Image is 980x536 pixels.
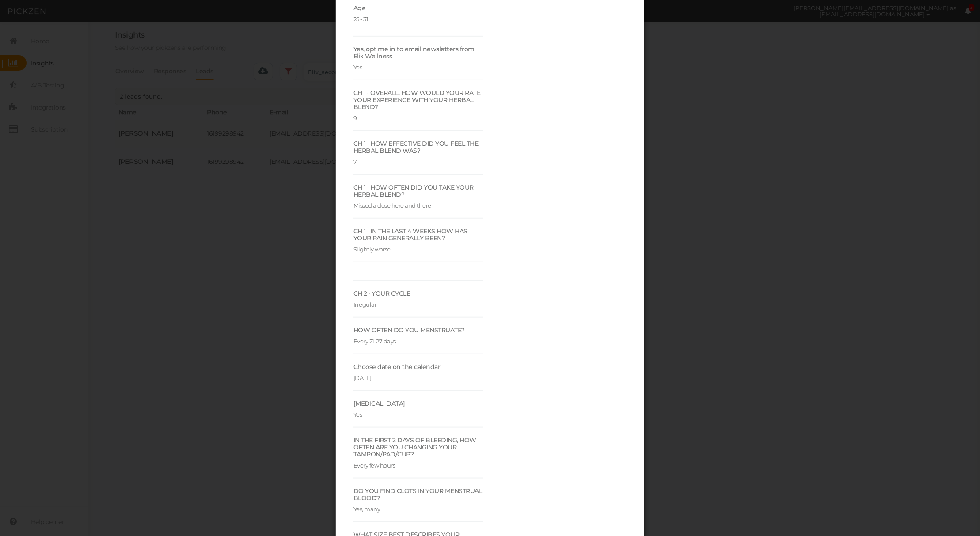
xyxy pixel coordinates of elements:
[353,184,483,198] div: CH 1 · HOW OFTEN DID YOU TAKE YOUR HERBAL BLEND?
[353,228,483,242] div: CH 1 · IN THE LAST 4 WEEKS HOW HAS YOUR PAIN GENERALLY BEEN?
[353,334,483,345] div: Every 21-27 days
[353,110,483,122] div: 9
[353,198,483,209] div: Missed a dose here and there
[353,437,483,458] div: IN THE FIRST 2 DAYS OF BLEEDING, HOW OFTEN ARE YOU CHANGING YOUR TAMPON/PAD/CUP?
[353,327,483,334] div: HOW OFTEN DO YOU MENSTRUATE?
[353,487,483,502] div: DO YOU FIND CLOTS IN YOUR MENSTRUAL BLOOD?
[353,89,483,110] div: CH 1 · OVERALL, HOW WOULD YOUR RATE YOUR EXPERIENCE WITH YOUR HERBAL BLEND?
[353,400,483,407] div: [MEDICAL_DATA]
[353,154,483,165] div: 7
[353,297,483,308] div: Irregular
[353,370,483,381] div: [DATE]
[353,290,483,297] div: CH 2 · YOUR CYCLE
[353,60,483,71] div: Yes
[353,502,483,513] div: Yes, many
[353,140,483,154] div: CH 1 · HOW EFFECTIVE DID YOU FEEL THE HERBAL BLEND WAS?
[353,4,483,11] div: Age
[353,16,483,23] p: 25 - 31
[353,407,483,418] div: Yes
[353,458,483,469] div: Every few hours
[353,242,483,253] div: Slightly worse
[353,363,483,370] div: Choose date on the calendar
[353,46,483,60] div: Yes, opt me in to email newsletters from Elix Wellness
